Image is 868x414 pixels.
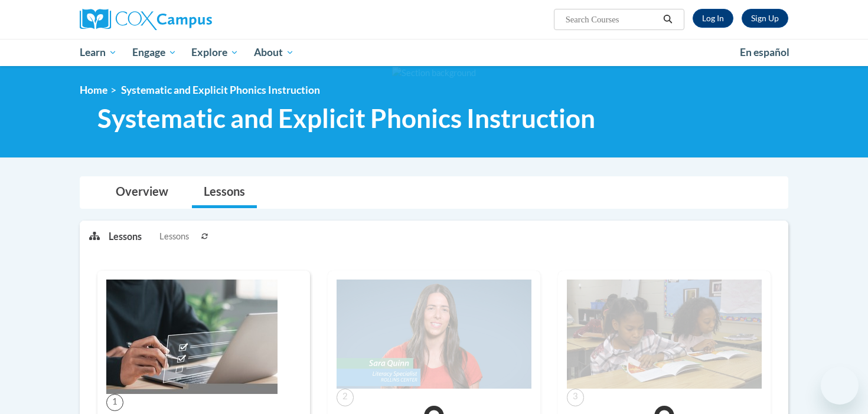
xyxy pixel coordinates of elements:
p: Lessons [109,230,142,243]
span: Systematic and Explicit Phonics Instruction [121,84,320,96]
img: Cox Campus [80,9,212,30]
a: Cox Campus [80,9,304,30]
iframe: Button to launch messaging window [821,367,859,405]
img: Course Image [337,280,531,389]
input: Search Courses [564,12,659,27]
a: Engage [125,39,184,66]
span: 1 [106,394,123,411]
span: About [254,45,294,60]
img: Section background [392,67,476,80]
span: Explore [191,45,239,60]
a: Lessons [192,177,257,208]
span: Systematic and Explicit Phonics Instruction [97,103,595,134]
a: Log In [693,9,733,28]
span: Engage [132,45,177,60]
a: Home [80,84,107,96]
span: 2 [337,389,354,406]
span: 3 [567,389,584,406]
a: En español [732,40,797,65]
span: En español [740,46,789,58]
div: Main menu [62,39,806,66]
span: Learn [80,45,117,60]
a: About [246,39,302,66]
img: Course Image [567,280,762,389]
a: Register [742,9,788,28]
a: Learn [72,39,125,66]
a: Overview [104,177,180,208]
span: Lessons [159,230,189,243]
a: Explore [184,39,246,66]
button: Search [659,12,677,27]
img: Course Image [106,280,278,394]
